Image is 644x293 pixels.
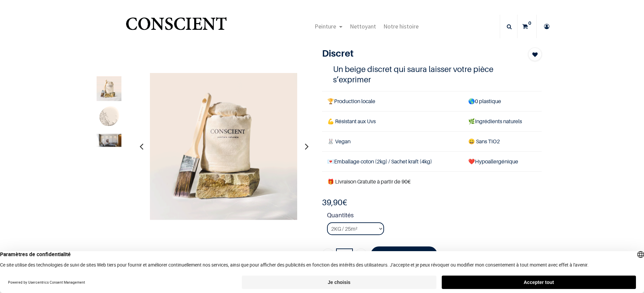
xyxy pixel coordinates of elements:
[97,105,121,130] img: Product image
[383,22,419,30] span: Notre histoire
[468,118,475,125] span: 🌿
[333,64,531,85] h4: Un beige discret qui saura laisser votre pièce s’exprimer
[468,98,475,104] span: 🌎
[327,178,411,185] font: 🎁 Livraison Gratuite à partir de 90€
[97,76,121,101] img: Product image
[463,131,542,151] td: ans TiO2
[124,13,228,40] a: Logo of Conscient
[322,91,463,111] td: Production locale
[468,138,479,145] span: 😄 S
[322,48,509,59] h1: Discret
[327,158,334,165] span: 💌
[518,15,536,38] a: 0
[350,22,376,30] span: Nettoyant
[322,152,463,172] td: Emballage coton (2kg) / Sachet kraft (4kg)
[463,111,542,131] td: Ingrédients naturels
[527,20,533,26] sup: 0
[355,248,367,261] a: Ajouter
[97,134,121,147] img: Product image
[124,13,228,40] img: Conscient
[150,73,298,220] img: Product image
[322,248,334,261] a: Supprimer
[371,246,437,263] a: Ajouter au panier
[322,198,342,207] span: 39,90
[327,211,542,222] strong: Quantités
[327,118,376,125] span: 💪 Résistant aux Uvs
[532,51,538,59] span: Add to wishlist
[463,152,542,172] td: ❤️Hypoallergénique
[322,198,347,207] b: €
[463,91,542,111] td: 0 plastique
[327,138,351,145] span: 🐰 Vegan
[311,15,346,38] a: Peinture
[315,22,336,30] span: Peinture
[327,98,334,104] span: 🏆
[528,48,542,61] button: Add to wishlist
